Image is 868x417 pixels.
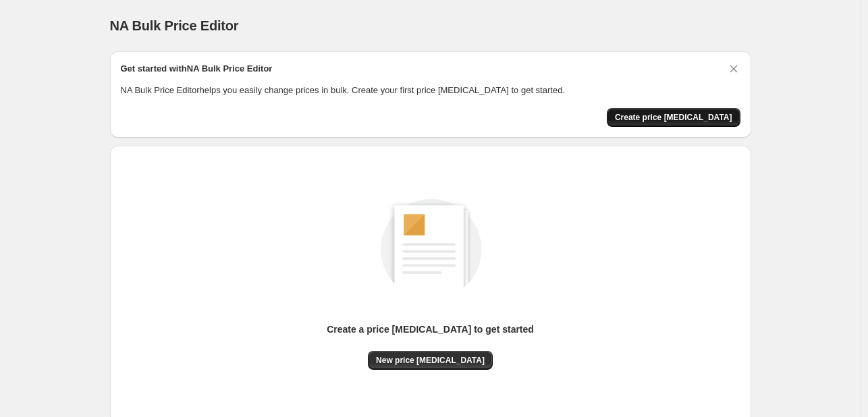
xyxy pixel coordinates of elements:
[327,323,534,336] p: Create a price [MEDICAL_DATA] to get started
[368,351,493,370] button: New price [MEDICAL_DATA]
[615,112,732,123] span: Create price [MEDICAL_DATA]
[121,84,740,97] p: NA Bulk Price Editor helps you easily change prices in bulk. Create your first price [MEDICAL_DAT...
[607,108,740,127] button: Create price change job
[121,62,273,76] h2: Get started with NA Bulk Price Editor
[376,355,485,366] span: New price [MEDICAL_DATA]
[110,18,239,33] span: NA Bulk Price Editor
[727,62,740,76] button: Dismiss card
